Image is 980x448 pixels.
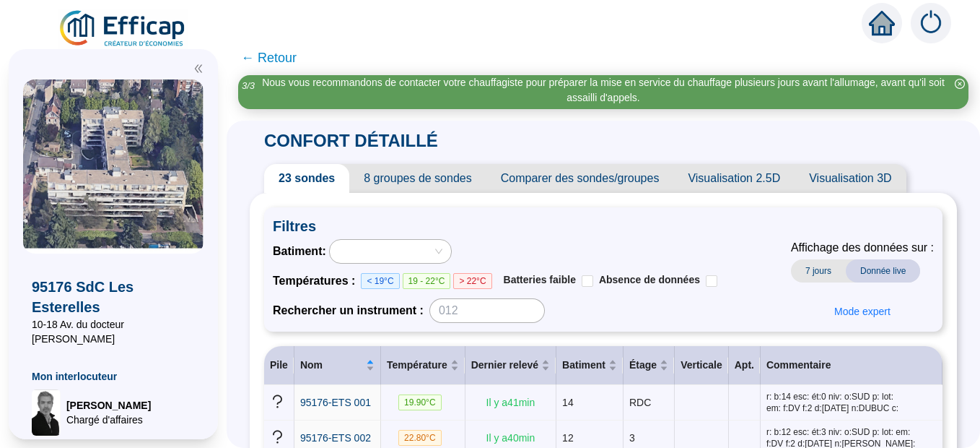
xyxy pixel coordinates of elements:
[846,259,920,283] span: Donnée live
[66,398,151,413] span: [PERSON_NAME]
[398,430,442,446] span: 22.80 °C
[273,272,361,290] span: Températures :
[556,346,624,385] th: Batiment
[300,431,371,446] a: 95176-ETS 002
[264,164,349,193] span: 23 sondes
[300,397,371,408] span: 95176-ETS 001
[58,9,188,49] img: efficap energie logo
[795,164,906,193] span: Visualisation 3D
[729,346,761,385] th: Apt.
[273,243,326,260] span: Batiment :
[599,274,700,285] span: Absence de données
[791,259,846,283] span: 7 jours
[429,298,545,323] input: 012
[504,274,576,285] span: Batteries faible
[242,80,255,91] i: 3 / 3
[294,346,381,385] th: Nom
[250,131,452,150] span: CONFORT DÉTAILLÉ
[562,358,605,373] span: Batiment
[32,317,195,346] span: 10-18 Av. du docteur [PERSON_NAME]
[270,429,285,444] span: question
[486,397,535,408] span: Il y a 41 min
[66,413,151,427] span: Chargé d'affaires
[300,432,371,444] span: 95176-ETS 002
[270,394,285,409] span: question
[629,358,657,373] span: Étage
[869,10,895,36] span: home
[361,273,399,289] span: < 19°C
[465,346,556,385] th: Dernier relevé
[403,273,451,289] span: 19 - 22°C
[32,369,195,384] span: Mon interlocuteur
[629,397,651,408] span: RDC
[955,79,965,89] span: close-circle
[300,395,371,410] a: 95176-ETS 001
[834,304,891,319] span: Mode expert
[791,239,934,257] span: Affichage des données sur :
[471,358,538,373] span: Dernier relevé
[453,273,491,289] span: > 22°C
[486,432,535,444] span: Il y a 40 min
[629,432,635,444] span: 3
[911,3,951,43] img: alerts
[273,216,934,236] span: Filtres
[675,346,729,385] th: Verticale
[766,391,937,414] span: r: b:14 esc: ét:0 niv: o:SUD p: lot: em: f:DV f:2 d:[DATE] n:DUBUC c:
[32,389,61,436] img: Chargé d'affaires
[32,277,195,317] span: 95176 SdC Les Esterelles
[562,432,574,444] span: 12
[261,75,945,105] div: Nous vous recommandons de contacter votre chauffagiste pour préparer la mise en service du chauff...
[387,358,447,373] span: Température
[241,48,297,68] span: ← Retour
[486,164,674,193] span: Comparer des sondes/groupes
[624,346,675,385] th: Étage
[381,346,465,385] th: Température
[270,359,288,371] span: Pile
[349,164,486,193] span: 8 groupes de sondes
[300,358,363,373] span: Nom
[562,397,574,408] span: 14
[398,395,442,410] span: 19.90 °C
[823,300,902,323] button: Mode expert
[193,64,204,74] span: double-left
[673,164,795,193] span: Visualisation 2.5D
[761,346,942,385] th: Commentaire
[273,302,424,319] span: Rechercher un instrument :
